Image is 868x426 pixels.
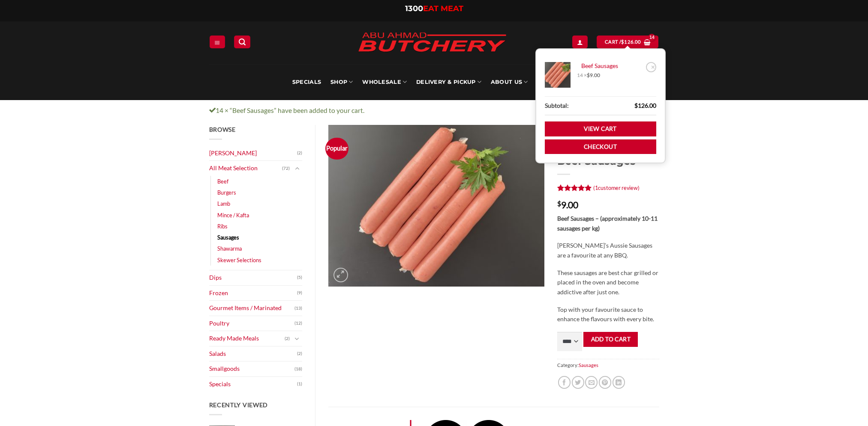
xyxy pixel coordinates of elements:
a: Pin on Pinterest [599,376,611,388]
strong: Beef Sausages – (approximately 10-11 sausages per kg) [557,215,658,232]
a: Skewer Selections [217,254,261,266]
a: Sausages [217,232,239,243]
span: Browse [209,126,236,133]
strong: Subtotal: [545,101,569,111]
a: Frozen [209,286,297,301]
a: Menu [210,35,225,48]
a: Smallgoods [209,361,295,376]
span: Rated out of 5 based on customer rating [557,184,592,195]
a: Specials [292,64,321,100]
a: All Meat Selection [209,161,282,176]
span: (5) [297,271,302,284]
span: 14 × [577,72,600,79]
a: SHOP [330,64,353,100]
a: View cart [597,35,658,48]
p: [PERSON_NAME]’s Aussie Sausages are a favourite at any BBQ. [557,241,659,260]
span: (13) [294,302,302,315]
span: $ [557,200,561,207]
span: EAT MEAT [423,4,463,13]
img: Abu Ahmad Butchery [351,27,514,59]
span: Cart / [605,38,641,46]
p: Top with your favourite sauce to enhance the flavours with every bite. [557,305,659,324]
a: About Us [491,64,528,100]
a: Search [234,35,250,48]
span: 1 [595,184,598,191]
bdi: 9.00 [557,199,578,210]
span: (1) [297,378,302,390]
a: Zoom [333,268,348,282]
span: (2) [285,332,290,345]
div: 14 × “Beef Sausages” have been added to your cart. [203,105,666,116]
a: Ready Made Meals [209,331,285,346]
a: Shawarma [217,243,242,254]
a: Sausages [579,362,598,368]
span: (2) [297,347,302,360]
a: (1customer review) [593,184,640,191]
span: Category: [557,359,659,371]
a: [PERSON_NAME] [209,146,297,161]
span: 1300 [405,4,423,13]
a: Checkout [545,139,656,154]
span: $ [634,102,638,109]
a: Gourmet Items / Marinated [209,301,295,316]
a: Specials [209,377,297,392]
a: Remove Beef Sausages from cart [646,62,656,72]
a: Wholesale [362,64,407,100]
span: 1 [557,184,562,195]
span: Recently Viewed [209,401,268,408]
a: Salads [209,346,297,361]
img: Beef Sausages [328,125,544,287]
button: Toggle [292,164,302,173]
a: View cart [545,121,656,136]
a: Beef [217,176,228,187]
div: Rated 5 out of 5 [557,184,592,192]
span: $ [621,38,624,46]
bdi: 126.00 [621,39,641,44]
a: Share on Twitter [572,376,584,388]
a: Dips [209,270,297,285]
a: Burgers [217,187,236,198]
a: Share on Facebook [558,376,571,388]
a: Mince / Kafta [217,210,249,221]
span: (18) [294,363,302,376]
span: (2) [297,147,302,160]
span: (72) [282,162,290,175]
a: Lamb [217,198,230,209]
button: Toggle [292,334,302,343]
bdi: 9.00 [587,72,600,78]
bdi: 126.00 [634,102,656,109]
span: (12) [294,317,302,330]
a: Delivery & Pickup [416,64,481,100]
span: $ [587,72,590,78]
button: Add to cart [583,332,638,347]
a: Email to a Friend [585,376,598,388]
a: Login [572,35,588,48]
a: Ribs [217,221,228,232]
p: These sausages are best char grilled or placed in the oven and become addictive after just one. [557,268,659,297]
a: Share on LinkedIn [613,376,625,388]
span: (9) [297,287,302,299]
a: Beef Sausages [577,62,643,70]
a: 1300EAT MEAT [405,4,463,13]
a: Poultry [209,316,295,331]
